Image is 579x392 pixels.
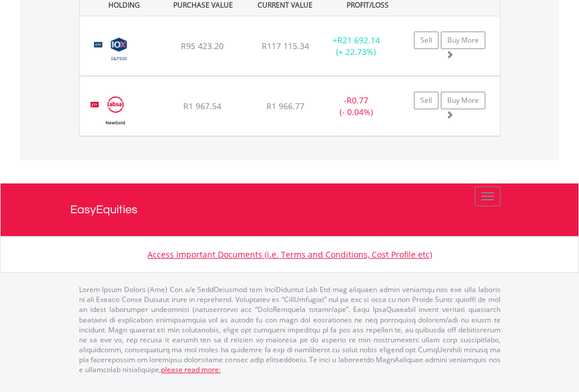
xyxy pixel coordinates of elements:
a: Buy More [441,32,485,49]
a: please read more: [161,365,221,374]
img: EQU.ZA.CSP500.png [85,31,153,72]
a: Sell [414,32,438,49]
a: Buy More [441,92,485,109]
span: R0.77 [347,95,368,106]
span: R95 423.20 [181,40,224,51]
a: EasyEquities [70,183,509,236]
a: Sell [414,92,438,109]
span: R1 966.77 [266,100,304,112]
span: R1 967.54 [183,100,221,112]
a: Access Important Documents (i.e. Terms and Conditions, Cost Profile etc) [148,249,432,260]
p: Lorem Ipsum Dolors (Ame) Con a/e SeddOeiusmod tem InciDiduntut Lab Etd mag aliquaen admin veniamq... [79,285,501,374]
span: R21 692.14 [337,34,380,46]
img: EQU.ZA.GLD.png [85,91,145,133]
div: + (+ 22.73%) [320,34,393,58]
div: - (- 0.04%) [320,95,393,118]
span: R117 115.34 [262,40,309,51]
